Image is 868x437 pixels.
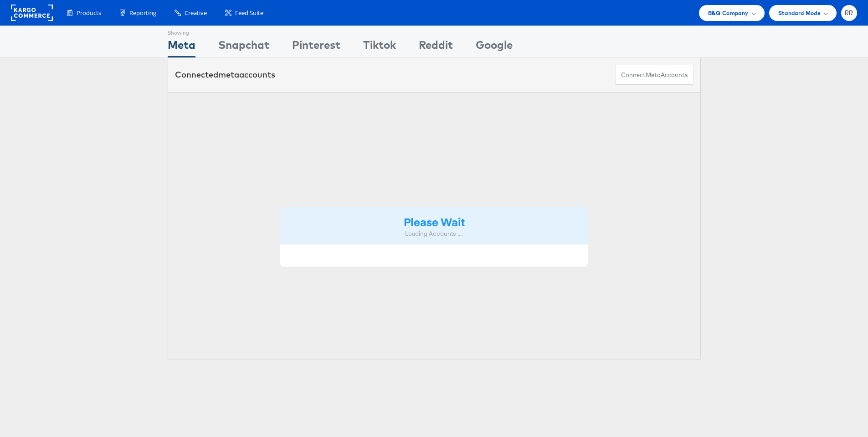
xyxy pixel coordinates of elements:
[287,229,581,238] div: Loading Accounts ....
[646,71,661,79] span: meta
[235,9,263,17] span: Feed Suite
[292,37,340,57] div: Pinterest
[168,26,195,37] div: Showing
[363,37,396,57] div: Tiktok
[708,8,749,18] span: B&Q Company
[404,214,465,229] strong: Please Wait
[845,10,853,16] span: RR
[476,37,513,57] div: Google
[168,37,195,57] div: Meta
[218,69,239,80] span: meta
[185,9,207,17] span: Creative
[129,9,156,17] span: Reporting
[778,8,821,18] span: Standard Mode
[77,9,101,17] span: Products
[615,65,693,85] button: ConnectmetaAccounts
[175,69,275,81] div: Connected accounts
[218,37,269,57] div: Snapchat
[419,37,453,57] div: Reddit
